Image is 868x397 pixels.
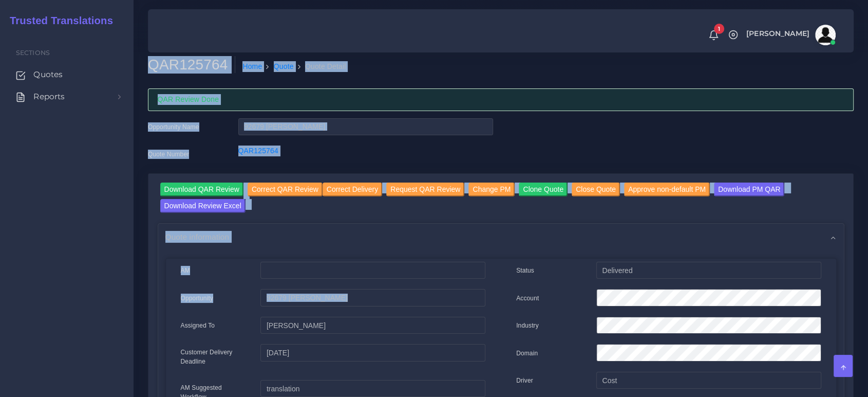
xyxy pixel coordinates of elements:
[3,12,113,29] a: Trusted Translations
[8,64,126,85] a: Quotes
[746,30,809,37] span: [PERSON_NAME]
[294,61,346,72] li: Quote Detail
[705,29,723,41] a: 1
[3,14,113,27] h2: Trusted Translations
[181,266,190,275] label: AM
[519,183,568,196] input: Clone Quote
[242,61,262,72] a: Home
[160,183,243,196] input: Download QAR Review
[158,224,844,250] div: Quote information
[238,147,278,155] a: QAR125764
[386,183,464,196] input: Request QAR Review
[33,69,63,80] span: Quotes
[624,183,710,196] input: Approve non-default PM
[274,61,294,72] a: Quote
[148,150,189,159] label: Quote Number
[516,266,534,275] label: Status
[516,321,539,330] label: Industry
[248,183,323,196] input: Correct QAR Review
[148,88,854,111] div: QAR Review Done
[181,294,214,303] label: Opportunity
[714,183,784,196] input: Download PM QAR
[516,294,539,303] label: Account
[8,86,126,107] a: Reports
[815,25,836,45] img: avatar
[516,376,533,385] label: Driver
[181,321,215,330] label: Assigned To
[468,183,515,196] input: Change PM
[160,199,246,213] input: Download Review Excel
[16,49,50,57] span: Sections
[323,183,382,196] input: Correct Delivery
[260,317,485,334] input: pm
[148,56,235,74] h2: QAR125764
[572,183,620,196] input: Close Quote
[714,24,724,34] span: 1
[148,122,199,132] label: Opportunity Name
[516,349,538,358] label: Domain
[165,231,230,243] span: Quote information
[33,91,65,102] span: Reports
[741,25,839,45] a: [PERSON_NAME]avatar
[181,348,246,366] label: Customer Delivery Deadline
